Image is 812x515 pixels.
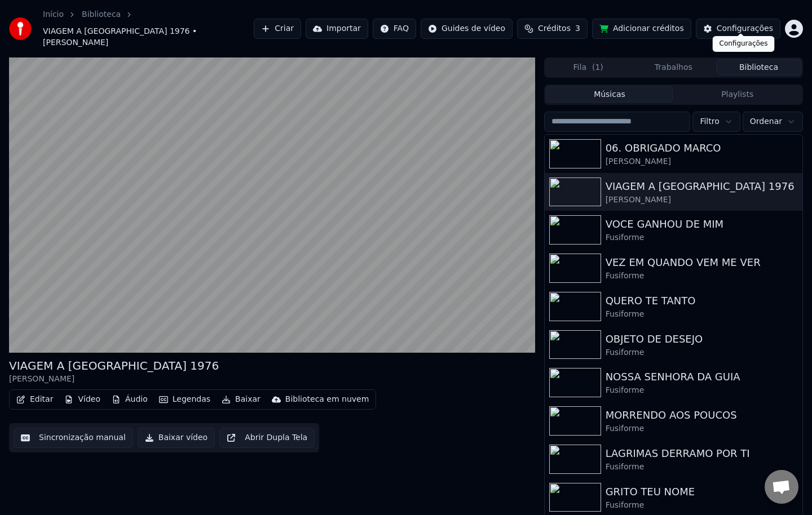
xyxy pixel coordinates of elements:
[138,428,215,448] button: Baixar vídeo
[575,23,580,34] span: 3
[43,9,254,48] nav: breadcrumb
[765,470,798,504] div: Open chat
[606,293,798,309] div: QUERO TE TANTO
[606,446,798,461] div: LAGRIMAS DERRAMO POR TI
[592,19,691,39] button: Adicionar créditos
[285,394,369,405] div: Biblioteca em nuvem
[373,19,416,39] button: FAQ
[517,19,588,39] button: Créditos3
[9,374,219,385] div: [PERSON_NAME]
[606,270,798,282] div: Fusiforme
[82,9,121,20] a: Biblioteca
[750,116,782,127] span: Ordenar
[9,17,32,40] img: youka
[606,385,798,396] div: Fusiforme
[606,423,798,434] div: Fusiforme
[546,86,674,103] button: Músicas
[12,392,58,407] button: Editar
[606,500,798,511] div: Fusiforme
[606,369,798,385] div: NOSSA SENHORA DA GUIA
[538,23,571,34] span: Créditos
[606,179,798,194] div: VIAGEM A [GEOGRAPHIC_DATA] 1976
[606,194,798,206] div: [PERSON_NAME]
[306,19,368,39] button: Importar
[700,116,719,127] span: Filtro
[14,428,133,448] button: Sincronização manual
[716,59,801,76] button: Biblioteca
[713,36,775,52] div: Configurações
[606,232,798,243] div: Fusiforme
[606,347,798,358] div: Fusiforme
[217,392,265,407] button: Baixar
[254,19,301,39] button: Criar
[592,62,603,73] span: ( 1 )
[9,358,219,374] div: VIAGEM A [GEOGRAPHIC_DATA] 1976
[606,255,798,270] div: VEZ EM QUANDO VEM ME VER
[606,484,798,500] div: GRITO TEU NOME
[606,216,798,232] div: VOCE GANHOU DE MIM
[43,26,254,48] span: VIAGEM A [GEOGRAPHIC_DATA] 1976 • [PERSON_NAME]
[606,309,798,320] div: Fusiforme
[546,59,631,76] button: Fila
[219,428,315,448] button: Abrir Dupla Tela
[696,19,780,39] button: Configurações
[606,461,798,473] div: Fusiforme
[155,392,215,407] button: Legendas
[606,156,798,167] div: [PERSON_NAME]
[43,9,64,20] a: Início
[606,331,798,347] div: OBJETO DE DESEJO
[606,407,798,423] div: MORRENDO AOS POUCOS
[60,392,105,407] button: Vídeo
[606,140,798,156] div: 06. OBRIGADO MARCO
[717,23,773,34] div: Configurações
[673,86,801,103] button: Playlists
[631,59,716,76] button: Trabalhos
[421,19,513,39] button: Guides de vídeo
[107,392,152,407] button: Áudio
